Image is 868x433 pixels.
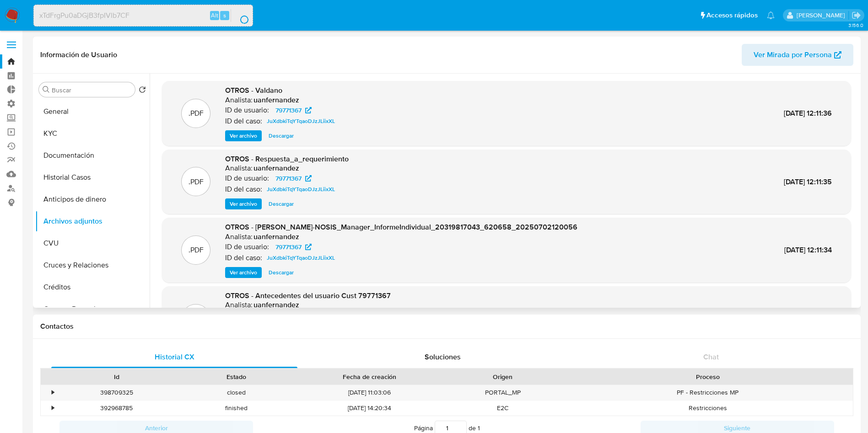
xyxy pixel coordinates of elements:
p: ID del caso: [225,253,262,262]
button: Cruces y Relaciones [35,254,150,276]
a: 79771367 [270,105,317,116]
button: Historial Casos [35,166,150,188]
button: General [35,101,150,123]
span: 79771367 [275,241,302,252]
button: Ver archivo [225,130,262,141]
span: [DATE] 12:11:34 [784,245,832,255]
div: [DATE] 11:03:06 [297,385,443,400]
span: Alt [211,11,218,20]
span: Accesos rápidos [706,11,758,20]
input: Buscar usuario o caso... [34,10,253,21]
button: search-icon [231,9,249,22]
span: JuXdbkiTqYTqaoDJzJLiixXL [267,184,335,195]
span: Descargar [269,131,294,140]
p: .PDF [189,245,204,255]
div: 392968785 [57,401,177,416]
p: ID de usuario: [225,106,269,115]
div: Proceso [569,372,846,381]
button: Ver archivo [225,267,262,278]
span: Ver archivo [230,268,257,277]
span: Chat [703,352,719,362]
button: CVU [35,232,150,254]
a: JuXdbkiTqYTqaoDJzJLiixXL [263,252,339,263]
span: 1 [478,423,480,433]
button: KYC [35,123,150,144]
div: Fecha de creación [303,372,437,381]
button: Documentación [35,144,150,166]
div: E2C [443,401,563,416]
div: 398709325 [57,385,177,400]
h1: Contactos [40,322,853,331]
button: Volver al orden por defecto [139,86,146,96]
span: Descargar [269,268,294,277]
a: Notificaciones [767,11,775,19]
p: ID de usuario: [225,174,269,183]
span: JuXdbkiTqYTqaoDJzJLiixXL [267,116,335,127]
button: Cuentas Bancarias [35,298,150,320]
button: Ver archivo [225,198,262,209]
span: Historial CX [155,352,194,362]
p: ID del caso: [225,185,262,194]
span: Ver archivo [230,199,257,208]
a: JuXdbkiTqYTqaoDJzJLiixXL [263,184,339,195]
p: ID de usuario: [225,242,269,251]
h6: uanfernandez [253,96,299,105]
div: PF - Restricciones MP [563,385,853,400]
button: Créditos [35,276,150,298]
p: Analista: [225,300,253,310]
div: Restricciones [563,401,853,416]
div: finished [177,401,297,416]
div: Estado [183,372,290,381]
h6: uanfernandez [253,232,299,241]
a: Salir [852,11,861,20]
button: Descargar [264,198,298,209]
span: JuXdbkiTqYTqaoDJzJLiixXL [267,252,335,263]
p: Analista: [225,164,253,173]
span: s [223,11,226,20]
button: Anticipos de dinero [35,188,150,210]
span: Ver archivo [230,131,257,140]
a: 79771367 [270,173,317,184]
div: Origen [449,372,556,381]
button: Buscar [43,86,50,93]
div: • [52,404,54,412]
a: 79771367 [270,241,317,252]
p: gustavo.deseta@mercadolibre.com [797,11,848,20]
p: .PDF [189,108,204,118]
button: Descargar [264,267,298,278]
span: [DATE] 12:11:36 [784,108,832,118]
span: OTROS - Antecedentes del usuario Cust 79771367 [225,290,391,301]
span: Ver Mirada por Persona [754,44,832,66]
span: Soluciones [425,352,461,362]
p: Analista: [225,96,253,105]
a: JuXdbkiTqYTqaoDJzJLiixXL [263,116,339,127]
div: [DATE] 14:20:34 [297,401,443,416]
span: 79771367 [275,105,302,116]
span: Descargar [269,199,294,208]
p: Analista: [225,232,253,241]
h1: Información de Usuario [40,50,117,59]
div: • [52,388,54,397]
div: Id [63,372,170,381]
span: OTROS - Respuesta_a_requerimiento [225,154,349,164]
span: OTROS - Valdano [225,85,282,96]
button: Archivos adjuntos [35,210,150,232]
button: Ver Mirada por Persona [742,44,853,66]
h6: uanfernandez [253,164,299,173]
button: Descargar [264,130,298,141]
span: OTROS - [PERSON_NAME]-NOSIS_Manager_InformeIndividual_20319817043_620658_20250702120056 [225,222,577,232]
h6: uanfernandez [253,300,299,310]
p: ID del caso: [225,117,262,126]
span: 79771367 [275,173,302,184]
p: .PDF [189,177,204,187]
input: Buscar [52,86,131,94]
div: closed [177,385,297,400]
span: [DATE] 12:11:35 [784,176,832,187]
div: PORTAL_MP [443,385,563,400]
